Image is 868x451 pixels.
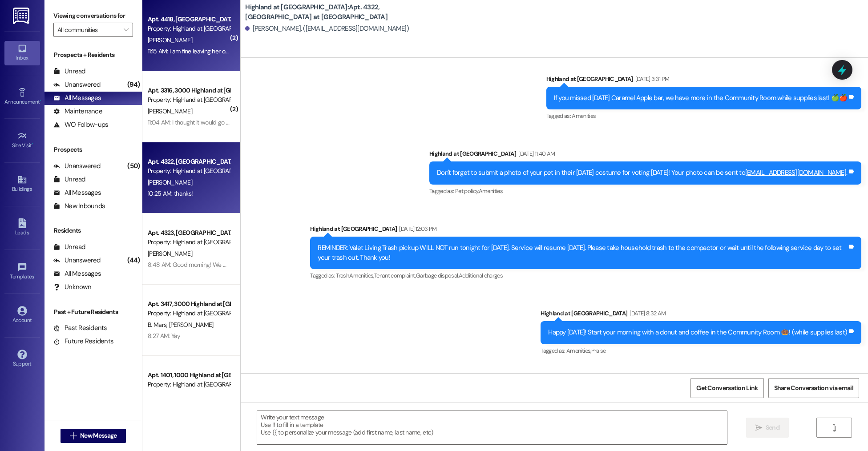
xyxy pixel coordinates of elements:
i:  [831,424,837,431]
div: Prospects + Residents [44,50,142,60]
i:  [70,432,77,439]
div: Past Residents [53,323,107,333]
div: [DATE] 3:31 PM [633,74,670,84]
span: Get Conversation Link [696,383,758,393]
button: Send [746,418,789,438]
span: Amenities [572,112,596,120]
a: Inbox [4,41,40,65]
span: Amenities , [566,347,591,354]
span: [PERSON_NAME] [148,178,192,186]
a: Support [4,347,40,371]
div: Tagged as: [546,109,862,122]
div: 8:48 AM: Good morning! We will head that way shortly to get the keys and add them to the move-out... [148,261,819,269]
i:  [124,26,129,33]
span: Amenities [479,187,503,195]
span: [PERSON_NAME] [148,107,192,115]
div: Apt. 4418, [GEOGRAPHIC_DATA] at [GEOGRAPHIC_DATA] [148,15,230,24]
div: (50) [125,159,142,173]
div: 10:25 AM: thanks! [148,189,193,197]
div: Tagged as: [429,185,861,197]
div: New Inbounds [53,201,105,211]
span: [PERSON_NAME] [169,321,214,329]
div: Highland at [GEOGRAPHIC_DATA] [429,149,861,161]
a: Buildings [4,172,40,196]
div: Residents [44,226,142,235]
span: Send [766,423,779,432]
div: Property: Highland at [GEOGRAPHIC_DATA] [148,95,230,105]
i:  [755,424,762,431]
span: New Message [80,431,117,440]
button: Get Conversation Link [690,378,763,398]
div: 11:04 AM: I thought it would go away after we left but it is still the same! [148,118,329,126]
div: Happy [DATE]! Start your morning with a donut and coffee in the Community Room 🍩! (while supplies... [548,328,847,337]
a: Leads [4,216,40,240]
div: Past + Future Residents [44,307,142,317]
span: Share Conversation via email [774,383,853,393]
div: [PERSON_NAME]. ([EMAIL_ADDRESS][DOMAIN_NAME]) [245,24,409,33]
div: Unanswered [53,256,101,265]
div: Property: Highland at [GEOGRAPHIC_DATA] [148,309,230,318]
div: [DATE] 12:03 PM [397,224,436,234]
a: [EMAIL_ADDRESS][DOMAIN_NAME] [745,168,846,177]
div: Property: Highland at [GEOGRAPHIC_DATA] [148,24,230,33]
span: Garbage disposal , [416,272,459,279]
div: Highland at [GEOGRAPHIC_DATA] [541,309,861,321]
div: Maintenance [53,107,102,116]
div: Tagged as: [541,344,861,357]
div: Unknown [53,282,91,292]
div: Tagged as: [310,269,861,282]
div: Unread [53,242,85,252]
span: [PERSON_NAME] [148,36,192,44]
div: Property: Highland at [GEOGRAPHIC_DATA] [148,166,230,176]
span: Praise [591,347,606,354]
div: If you missed [DATE] Caramel Apple bar, we have more in the Community Room while supplies last! 🍏🍎 [554,93,848,103]
div: Future Residents [53,337,113,346]
span: Amenities , [349,272,374,279]
div: Unanswered [53,161,101,171]
div: Property: Highland at [GEOGRAPHIC_DATA] [148,238,230,247]
div: (94) [125,78,142,92]
div: Apt. 3417, 3000 Highland at [GEOGRAPHIC_DATA] [148,299,230,309]
label: Viewing conversations for [53,9,133,23]
div: All Messages [53,269,101,278]
a: Account [4,303,40,327]
span: Trash , [336,272,349,279]
div: WO Follow-ups [53,120,108,129]
a: Site Visit • [4,129,40,153]
div: [DATE] 11:40 AM [516,149,555,158]
div: Prospects [44,145,142,154]
div: Unread [53,67,85,76]
div: Highland at [GEOGRAPHIC_DATA] [310,224,861,237]
b: Highland at [GEOGRAPHIC_DATA]: Apt. 4322, [GEOGRAPHIC_DATA] at [GEOGRAPHIC_DATA] [245,3,423,22]
button: Share Conversation via email [768,378,859,398]
span: • [34,272,36,278]
div: REMINDER: Valet Living Trash pickup WILL NOT run tonight for [DATE]. Service will resume [DATE]. ... [318,243,847,262]
span: Additional charges [459,272,503,279]
img: ResiDesk Logo [13,8,31,24]
span: • [40,97,41,104]
a: Templates • [4,260,40,284]
input: All communities [57,23,119,37]
div: Apt. 3316, 3000 Highland at [GEOGRAPHIC_DATA] [148,86,230,95]
div: Highland at [GEOGRAPHIC_DATA] [546,74,862,87]
div: Apt. 4323, [GEOGRAPHIC_DATA] at [GEOGRAPHIC_DATA] [148,228,230,238]
div: Unread [53,175,85,184]
div: All Messages [53,93,101,103]
button: New Message [61,429,126,443]
div: Don't forget to submit a photo of your pet in their [DATE] costume for voting [DATE]! Your photo ... [437,168,847,177]
span: Pet policy , [455,187,479,195]
div: (44) [125,254,142,267]
div: All Messages [53,188,101,197]
span: Tenant complaint , [374,272,416,279]
div: [DATE] 8:32 AM [627,309,666,318]
div: 8:27 AM: Yay [148,332,181,340]
div: Apt. 1401, 1000 Highland at [GEOGRAPHIC_DATA] [148,370,230,380]
div: Unanswered [53,80,101,89]
span: [PERSON_NAME] [148,250,192,258]
div: Apt. 4322, [GEOGRAPHIC_DATA] at [GEOGRAPHIC_DATA] [148,157,230,166]
span: • [32,141,33,147]
span: B. Mars [148,321,169,329]
div: Property: Highland at [GEOGRAPHIC_DATA] [148,380,230,389]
